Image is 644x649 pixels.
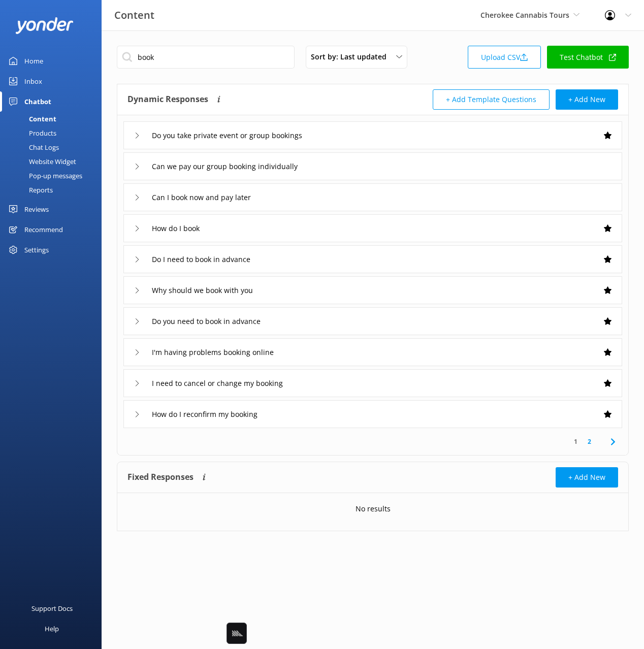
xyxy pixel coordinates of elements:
[569,437,583,446] a: 1
[114,7,154,23] h3: Content
[6,112,56,126] div: Content
[24,51,43,71] div: Home
[6,126,56,140] div: Products
[556,89,618,110] button: + Add New
[6,112,102,126] a: Content
[24,240,49,260] div: Settings
[117,46,295,69] input: Search all Chatbot Content
[356,503,391,514] p: No results
[24,219,63,240] div: Recommend
[24,71,42,91] div: Inbox
[6,140,59,154] div: Chat Logs
[6,169,102,183] a: Pop-up messages
[6,183,102,197] a: Reports
[433,89,550,110] button: + Add Template Questions
[311,51,393,62] span: Sort by: Last updated
[45,619,59,639] div: Help
[6,154,76,169] div: Website Widget
[547,46,629,69] a: Test Chatbot
[6,169,82,183] div: Pop-up messages
[127,89,208,110] h4: Dynamic Responses
[6,140,102,154] a: Chat Logs
[15,17,74,34] img: yonder-white-logo.png
[6,183,53,197] div: Reports
[6,154,102,169] a: Website Widget
[24,199,49,219] div: Reviews
[480,10,569,20] span: Cherokee Cannabis Tours
[24,91,51,112] div: Chatbot
[6,126,102,140] a: Products
[127,467,194,488] h4: Fixed Responses
[468,46,541,69] a: Upload CSV
[31,598,73,619] div: Support Docs
[583,437,596,446] a: 2
[556,467,618,488] button: + Add New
